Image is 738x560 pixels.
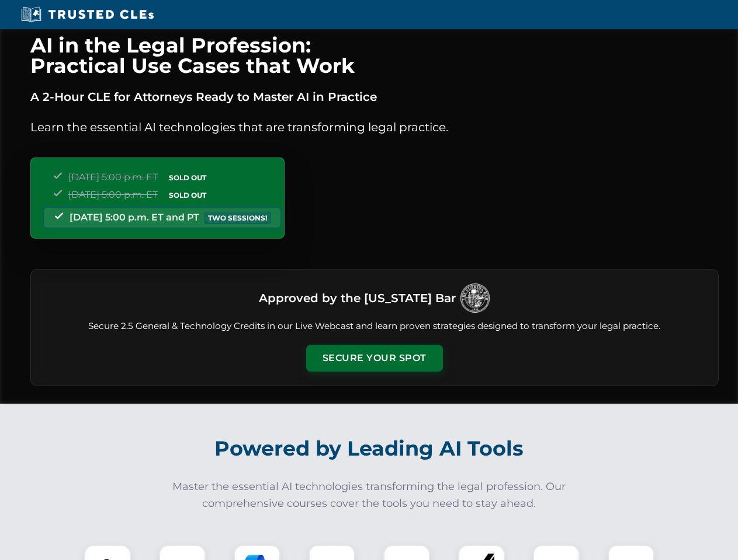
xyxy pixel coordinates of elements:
h3: Approved by the [US_STATE] Bar [259,288,456,309]
p: A 2-Hour CLE for Attorneys Ready to Master AI in Practice [30,87,719,106]
span: [DATE] 5:00 p.m. ET [68,189,158,200]
p: Secure 2.5 General & Technology Credits in our Live Webcast and learn proven strategies designed ... [45,320,704,333]
img: Logo [460,283,490,313]
img: Trusted CLEs [18,6,157,23]
p: Master the essential AI technologies transforming the legal profession. Our comprehensive courses... [165,478,574,512]
h1: AI in the Legal Profession: Practical Use Cases that Work [30,35,719,76]
span: SOLD OUT [165,189,210,201]
span: SOLD OUT [165,171,210,184]
button: Secure Your Spot [306,345,443,372]
span: [DATE] 5:00 p.m. ET [68,171,158,183]
p: Learn the essential AI technologies that are transforming legal practice. [30,118,719,136]
h2: Powered by Leading AI Tools [46,428,693,469]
